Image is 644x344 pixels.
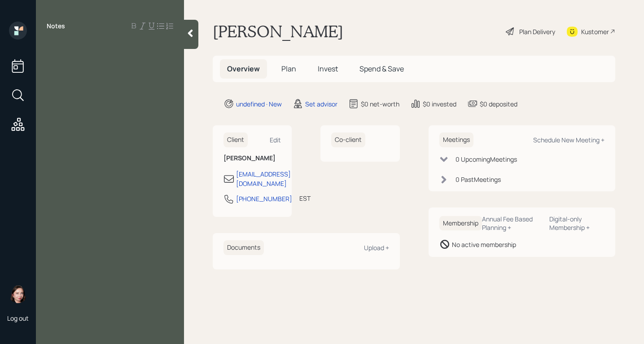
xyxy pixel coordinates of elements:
span: Plan [281,64,296,74]
div: 0 Past Meeting s [456,175,501,184]
h6: Co-client [331,132,365,147]
div: Log out [7,314,29,322]
div: No active membership [452,240,516,249]
h6: [PERSON_NAME] [223,154,281,162]
h6: Membership [439,216,482,231]
div: $0 invested [423,99,456,109]
div: [EMAIL_ADDRESS][DOMAIN_NAME] [236,169,291,188]
div: Set advisor [305,99,337,109]
h6: Client [223,132,248,147]
div: undefined · New [236,99,282,109]
div: Edit [270,136,281,144]
div: Kustomer [581,27,609,36]
h1: [PERSON_NAME] [213,22,343,41]
h6: Meetings [439,132,473,147]
span: Invest [318,64,338,74]
div: Schedule New Meeting + [533,136,605,144]
span: Overview [227,64,260,74]
div: EST [299,194,311,203]
div: [PHONE_NUMBER] [236,194,292,203]
div: $0 net-worth [361,99,399,109]
span: Spend & Save [359,64,404,74]
div: Annual Fee Based Planning + [482,215,543,232]
img: aleksandra-headshot.png [9,285,27,303]
div: $0 deposited [480,99,517,109]
div: Digital-only Membership + [549,215,605,232]
div: 0 Upcoming Meeting s [456,154,517,164]
h6: Documents [223,240,264,255]
div: Upload + [364,243,389,252]
div: Plan Delivery [519,27,555,36]
label: Notes [47,22,65,31]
